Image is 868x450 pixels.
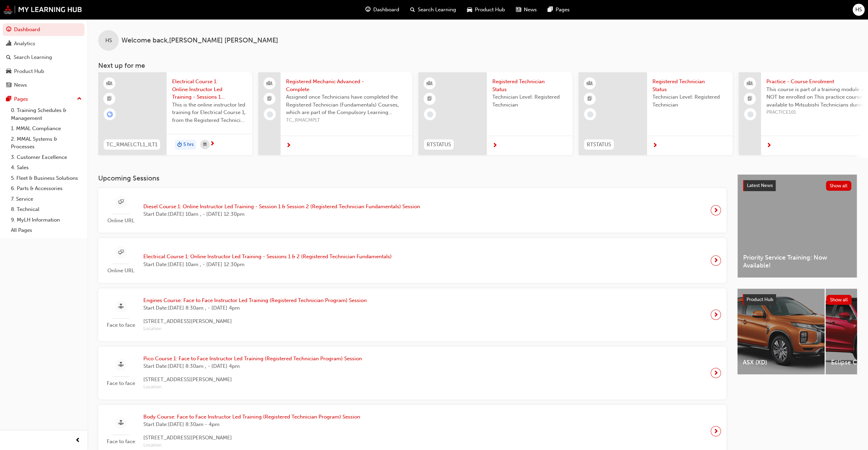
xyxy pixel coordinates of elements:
[143,203,420,211] span: Diesel Course 1: Online Instructor Led Training - Session 1 & Session 2 (Registered Technician Fu...
[6,82,11,88] span: news-icon
[748,79,752,88] span: people-icon
[143,355,362,363] span: Pico Course 1: Face to Face Instructor Led Training (Registered Technician Program) Session
[405,3,462,17] a: search-iconSearch Learning
[548,5,553,14] span: pages-icon
[6,96,11,102] span: pages-icon
[104,352,721,394] a: Face to facePico Course 1: Face to Face Instructor Led Training (Registered Technician Program) S...
[652,143,658,149] span: next-icon
[8,162,85,173] a: 4. Sales
[98,174,726,182] h3: Upcoming Sessions
[748,95,752,103] span: booktick-icon
[172,78,247,101] span: Electrical Course 1: Online Instructor Led Training - Sessions 1 & 2 (Registered Mechanic Advanced)
[524,6,537,14] span: News
[143,413,360,421] span: Body Course: Face to Face Instructor Led Training (Registered Technician Program) Session
[104,438,138,446] span: Face to face
[14,81,27,89] div: News
[118,361,124,369] span: sessionType_FACE_TO_FACE-icon
[826,181,852,191] button: Show all
[143,421,360,428] span: Start Date: [DATE] 8:30am - 4pm
[410,5,415,14] span: search-icon
[373,6,399,14] span: Dashboard
[3,93,85,105] button: Pages
[652,93,727,109] span: Technician Level: Registered Technician
[8,225,85,236] a: All Pages
[743,359,819,366] span: ASX (XD)
[6,68,11,75] span: car-icon
[8,204,85,215] a: 8. Technical
[8,134,85,152] a: 2. MMAL Systems & Processes
[143,325,367,333] span: Location
[3,5,82,14] img: mmal
[6,27,11,33] span: guage-icon
[587,95,592,103] span: booktick-icon
[8,105,85,123] a: 0. Training Schedules & Management
[107,95,112,103] span: booktick-icon
[87,62,868,70] h3: Next up for me
[737,289,825,374] a: ASX (XD)
[3,65,85,78] a: Product Hub
[713,426,718,436] span: next-icon
[286,78,407,93] span: Registered Mechanic Advanced - Complete
[143,297,367,304] span: Engines Course: Face to Face Instructor Led Training (Registered Technician Program) Session
[143,441,360,449] span: Location
[427,141,451,149] span: RTSTATUS
[418,72,572,155] a: RTSTATUSRegistered Technician StatusTechnician Level: Registered Technician
[143,434,360,442] span: [STREET_ADDRESS][PERSON_NAME]
[105,37,112,45] span: HS
[143,261,392,268] span: Start Date: [DATE] 10am , - [DATE] 12:30pm
[203,140,207,149] span: calendar-icon
[579,72,733,155] a: RTSTATUSRegistered Technician StatusTechnician Level: Registered Technician
[516,5,521,14] span: news-icon
[104,217,138,225] span: Online URL
[365,5,371,14] span: guage-icon
[143,376,362,384] span: [STREET_ADDRESS][PERSON_NAME]
[8,173,85,184] a: 5. Fleet & Business Solutions
[475,6,505,14] span: Product Hub
[267,95,272,103] span: booktick-icon
[143,210,420,218] span: Start Date: [DATE] 10am , - [DATE] 12:30pm
[210,141,215,147] span: next-icon
[747,111,753,117] span: learningRecordVerb_NONE-icon
[118,248,124,257] span: sessionType_ONLINE_URL-icon
[427,95,432,103] span: booktick-icon
[6,41,11,47] span: chart-icon
[418,6,456,14] span: Search Learning
[286,93,407,116] span: Assigned once Technicians have completed the Registered Technician (Fundamentals) Courses, which ...
[104,193,721,227] a: Online URLDiesel Course 1: Online Instructor Led Training - Session 1 & Session 2 (Registered Tec...
[713,310,718,320] span: next-icon
[766,143,772,149] span: next-icon
[104,379,138,387] span: Face to face
[510,3,542,17] a: news-iconNews
[462,3,510,17] a: car-iconProduct Hub
[492,78,567,93] span: Registered Technician Status
[104,321,138,329] span: Face to face
[104,294,721,336] a: Face to faceEngines Course: Face to Face Instructor Led Training (Registered Technician Program) ...
[3,79,85,91] a: News
[8,123,85,134] a: 1. MMAL Compliance
[267,79,272,88] span: people-icon
[3,23,85,36] a: Dashboard
[6,54,11,61] span: search-icon
[713,256,718,265] span: next-icon
[14,95,28,103] div: Pages
[587,141,611,149] span: RTSTATUS
[118,302,124,311] span: sessionType_FACE_TO_FACE-icon
[3,22,85,93] button: DashboardAnalyticsSearch LearningProduct HubNews
[587,111,593,117] span: learningRecordVerb_NONE-icon
[14,40,35,48] div: Analytics
[143,317,367,325] span: [STREET_ADDRESS][PERSON_NAME]
[747,183,773,188] span: Latest News
[75,436,80,445] span: prev-icon
[743,254,851,269] span: Priority Service Training: Now Available!
[107,79,112,88] span: learningResourceType_INSTRUCTOR_LED-icon
[542,3,575,17] a: pages-iconPages
[747,297,773,302] span: Product Hub
[855,6,862,14] span: HS
[77,95,82,103] span: up-icon
[172,101,247,124] span: This is the online instructor led training for Electrical Course 1, from the Registered Technicia...
[826,295,852,305] button: Show all
[8,215,85,225] a: 9. MyLH Information
[258,72,412,155] a: Registered Mechanic Advanced - CompleteAssigned once Technicians have completed the Registered Te...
